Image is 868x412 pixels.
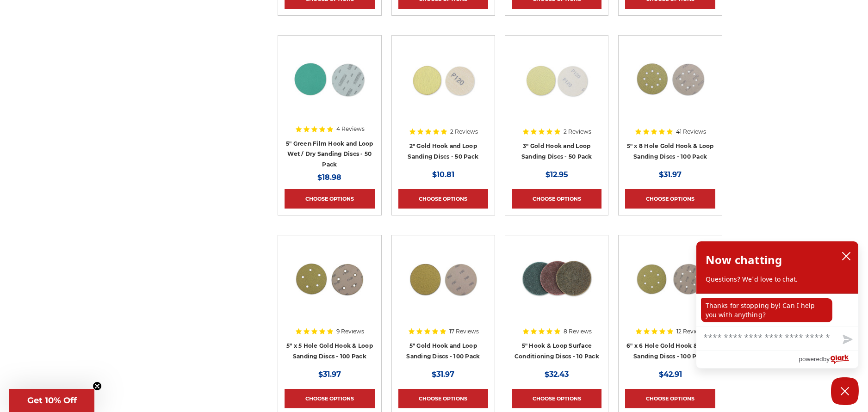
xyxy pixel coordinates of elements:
img: gold hook & loop sanding disc stack [406,242,480,316]
span: $10.81 [432,170,454,179]
a: gold hook & loop sanding disc stack [398,242,488,332]
span: 41 Reviews [676,129,706,135]
a: 5" Gold Hook and Loop Sanding Discs - 100 Pack [406,342,480,360]
img: 5 inch surface conditioning discs [520,242,594,316]
a: Choose Options [285,389,374,408]
span: 17 Reviews [449,329,479,334]
p: Thanks for stopping by! Can I help you with anything? [701,298,832,322]
a: 5 inch 5 hole hook and loop sanding disc [285,242,374,332]
span: by [823,353,830,365]
a: 5 inch surface conditioning discs [512,242,601,332]
h2: Now chatting [706,251,782,269]
a: 5 inch 8 hole gold velcro disc stack [625,42,715,132]
a: 5" Hook & Loop Surface Conditioning Discs - 10 Pack [515,342,599,360]
img: 2 inch hook loop sanding discs gold [406,42,480,116]
p: Questions? We'd love to chat. [706,275,849,284]
span: Get 10% Off [27,395,77,406]
a: Powered by Olark [799,351,858,368]
a: 6 inch 6 hole hook and loop sanding disc [625,242,715,332]
span: 8 Reviews [564,329,592,334]
a: 2 inch hook loop sanding discs gold [398,42,488,132]
img: 5 inch 8 hole gold velcro disc stack [633,42,707,116]
span: $31.97 [318,370,341,379]
a: 5" Green Film Hook and Loop Wet / Dry Sanding Discs - 50 Pack [286,140,373,168]
button: close chatbox [839,249,854,263]
img: Side-by-side 5-inch green film hook and loop sanding disc p60 grit and loop back [292,42,366,116]
a: Choose Options [398,189,488,209]
span: 2 Reviews [564,129,591,135]
img: 6 inch 6 hole hook and loop sanding disc [633,242,707,316]
span: 9 Reviews [336,329,364,334]
img: 3 inch gold hook and loop sanding discs [520,42,594,116]
span: $32.43 [545,370,569,379]
a: Choose Options [512,389,601,408]
a: 5" x 5 Hole Gold Hook & Loop Sanding Discs - 100 Pack [286,342,373,360]
span: $31.97 [432,370,454,379]
a: 5" x 8 Hole Gold Hook & Loop Sanding Discs - 100 Pack [627,142,714,160]
a: Choose Options [398,389,488,408]
a: 3" Gold Hook and Loop Sanding Discs - 50 Pack [521,142,592,160]
a: Choose Options [285,189,374,209]
span: $31.97 [659,170,682,179]
a: 3 inch gold hook and loop sanding discs [512,42,601,132]
div: olark chatbox [696,241,859,369]
div: Get 10% OffClose teaser [9,389,94,412]
span: $18.98 [317,173,341,182]
a: Choose Options [512,189,601,209]
a: Choose Options [625,389,715,408]
a: Choose Options [625,189,715,209]
button: Send message [835,329,858,351]
img: 5 inch 5 hole hook and loop sanding disc [292,242,366,316]
a: Side-by-side 5-inch green film hook and loop sanding disc p60 grit and loop back [285,42,374,132]
button: Close teaser [93,381,102,391]
span: 12 Reviews [676,329,706,334]
div: chat [696,294,858,326]
a: 6" x 6 Hole Gold Hook & Loop Sanding Discs - 100 Pack [626,342,714,360]
span: powered [799,353,823,365]
span: $12.95 [546,170,568,179]
span: $42.91 [659,370,682,379]
span: 2 Reviews [450,129,478,135]
a: 2" Gold Hook and Loop Sanding Discs - 50 Pack [408,142,478,160]
button: Close Chatbox [831,377,859,405]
